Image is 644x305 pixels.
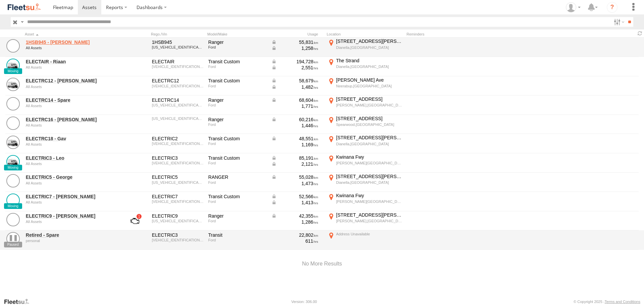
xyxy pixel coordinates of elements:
div: WF0YXXTTGYMJ86128 [152,142,204,146]
div: Ranger [208,213,267,219]
div: [STREET_ADDRESS][PERSON_NAME] [336,135,403,141]
div: Neerabup,[GEOGRAPHIC_DATA] [336,84,403,88]
div: Version: 306.00 [291,300,317,304]
a: Retired - Spare [26,232,118,238]
div: Ranger [208,117,267,123]
div: [PERSON_NAME] Ave [336,77,403,83]
div: Ranger [208,39,267,45]
div: ELECTRIC9 [152,213,204,219]
div: WF0YXXTTGYLS21315 [152,238,204,242]
div: 1,286 [271,219,318,225]
div: [PERSON_NAME][GEOGRAPHIC_DATA],[GEOGRAPHIC_DATA] [336,161,403,165]
div: Kwinana Fwy [336,193,403,199]
a: View Asset Details [6,97,20,110]
div: undefined [26,46,118,50]
label: Click to View Current Location [327,212,404,230]
a: View Asset Details [6,213,20,226]
div: ELECTRIC7 [152,194,204,200]
div: [PERSON_NAME],[GEOGRAPHIC_DATA] [336,219,403,223]
div: Dianella,[GEOGRAPHIC_DATA] [336,45,403,50]
div: Ford [208,219,267,223]
div: undefined [26,65,118,69]
a: View Asset Details [6,194,20,207]
div: Transit Custom [208,59,267,65]
div: MNAUMAF80GW574265 [152,103,204,107]
a: Terms and Conditions [605,300,640,304]
a: Visit our Website [4,298,35,305]
div: 1,771 [271,103,318,109]
div: ELECTRIC2 [152,136,204,142]
div: undefined [26,239,118,243]
div: Location [327,32,404,36]
div: 22,802 [271,232,318,238]
a: ELECTRC12 - [PERSON_NAME] [26,78,118,84]
div: Data from Vehicle CANbus [271,213,318,219]
div: Ford [208,103,267,107]
div: 1HSB945 [152,39,204,45]
div: Ford [208,238,267,242]
a: ELECTRC14 - Spare [26,97,118,103]
div: Data from Vehicle CANbus [271,200,318,206]
div: Click to Sort [25,32,119,36]
div: RANGER [208,174,267,180]
div: undefined [26,85,118,89]
div: 1,169 [271,142,318,148]
a: ELECTRC18 - Gav [26,136,118,142]
div: Data from Vehicle CANbus [271,117,318,123]
a: View Asset Details [6,136,20,149]
div: ELECTRIC5 [152,174,204,180]
div: MNACMEF70PW281940 [152,117,204,121]
div: MNAUMAF50HW805362 [152,45,204,49]
div: Rego./Vin [151,32,205,36]
div: Dianella,[GEOGRAPHIC_DATA] [336,64,403,69]
div: [STREET_ADDRESS] [336,116,403,122]
div: 1,446 [271,123,318,129]
div: undefined [26,220,118,224]
div: Data from Vehicle CANbus [271,136,318,142]
div: ELECTRIC3 [152,232,204,238]
div: WF0YXXTTGYLS21315 [152,84,204,88]
div: [STREET_ADDRESS][PERSON_NAME] [336,173,403,179]
div: Data from Vehicle CANbus [271,194,318,200]
label: Click to View Current Location [327,38,404,56]
div: Transit Custom [208,155,267,161]
div: Spearwood,[GEOGRAPHIC_DATA] [336,122,403,127]
div: Dianella,[GEOGRAPHIC_DATA] [336,142,403,146]
label: Click to View Current Location [327,96,404,114]
div: Kwinana Fwy [336,154,403,160]
div: Ford [208,200,267,204]
div: ELECTAIR [152,59,204,65]
div: Ford [208,45,267,49]
div: undefined [26,200,118,204]
div: Transit Custom [208,194,267,200]
div: Ford [208,123,267,127]
img: fleetsu-logo-horizontal.svg [7,3,42,12]
a: View Asset Details [6,232,20,245]
label: Search Filter Options [611,17,626,27]
div: Usage [270,32,324,36]
div: The Strand [336,58,403,64]
div: Ford [208,65,267,69]
div: [STREET_ADDRESS] [336,96,403,102]
label: Click to View Current Location [327,116,404,134]
div: [STREET_ADDRESS][PERSON_NAME] [336,38,403,44]
div: Data from Vehicle CANbus [271,161,318,167]
div: undefined [26,181,118,185]
a: ELECTRIC5 - George [26,174,118,180]
div: Transit Custom [208,136,267,142]
div: ELECTRC12 [152,78,204,84]
div: Model/Make [207,32,268,36]
div: WF0YXXTTGYNJ17812 [152,65,204,69]
a: ELECTRIC7 - [PERSON_NAME] [26,194,118,200]
div: Data from Vehicle CANbus [271,97,318,103]
div: Transit Custom [208,78,267,84]
a: View Asset Details [6,39,20,53]
a: ELECTRIC3 - Leo [26,155,118,161]
div: 611 [271,238,318,244]
a: View Asset with Fault/s [122,213,147,229]
div: Reminders [407,32,514,36]
div: Ranger [208,97,267,103]
div: Ford [208,180,267,184]
label: Click to View Current Location [327,58,404,76]
div: Data from Vehicle CANbus [271,84,318,90]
